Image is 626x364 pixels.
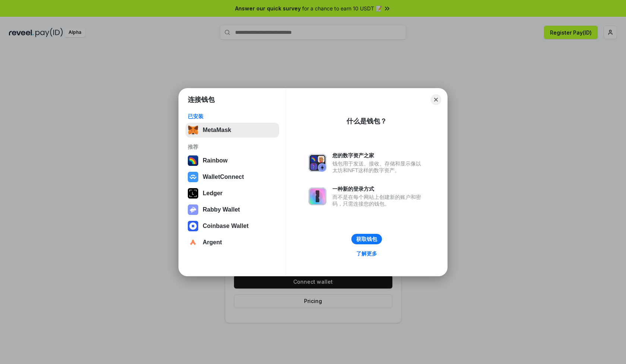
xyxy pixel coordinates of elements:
[351,234,382,244] button: 获取钱包
[356,250,377,257] div: 了解更多
[309,187,326,205] img: svg+xml,%3Csvg%20xmlns%3D%22http%3A%2F%2Fwww.w3.org%2F2000%2Fsvg%22%20fill%3D%22none%22%20viewBox...
[332,194,425,207] div: 而不是在每个网站上创建新的账户和密码，只需连接您的钱包。
[186,123,279,138] button: MetaMask
[332,160,425,174] div: 钱包用于发送、接收、存储和显示像以太坊和NFT这样的数字资产。
[188,155,198,166] img: svg+xml,%3Csvg%20width%3D%22120%22%20height%3D%22120%22%20viewBox%3D%220%200%20120%20120%22%20fil...
[188,221,198,231] img: svg+xml,%3Csvg%20width%3D%2228%22%20height%3D%2228%22%20viewBox%3D%220%200%2028%2028%22%20fill%3D...
[203,174,244,180] div: WalletConnect
[186,235,279,250] button: Argent
[186,186,279,201] button: Ledger
[203,223,249,229] div: Coinbase Wallet
[431,94,441,105] button: Close
[352,249,382,258] a: 了解更多
[188,144,277,150] div: 推荐
[186,219,279,233] button: Coinbase Wallet
[188,172,198,182] img: svg+xml,%3Csvg%20width%3D%2228%22%20height%3D%2228%22%20viewBox%3D%220%200%2028%2028%22%20fill%3D...
[188,204,198,215] img: svg+xml,%3Csvg%20xmlns%3D%22http%3A%2F%2Fwww.w3.org%2F2000%2Fsvg%22%20fill%3D%22none%22%20viewBox...
[188,113,277,120] div: 已安装
[332,186,425,192] div: 一种新的登录方式
[203,157,228,164] div: Rainbow
[203,239,222,246] div: Argent
[203,190,222,197] div: Ledger
[332,152,425,159] div: 您的数字资产之家
[186,153,279,168] button: Rainbow
[347,117,387,126] div: 什么是钱包？
[309,154,326,172] img: svg+xml,%3Csvg%20xmlns%3D%22http%3A%2F%2Fwww.w3.org%2F2000%2Fsvg%22%20fill%3D%22none%22%20viewBox...
[188,95,215,104] h1: 连接钱包
[188,237,198,248] img: svg+xml,%3Csvg%20width%3D%2228%22%20height%3D%2228%22%20viewBox%3D%220%200%2028%2028%22%20fill%3D...
[186,202,279,217] button: Rabby Wallet
[203,127,231,133] div: MetaMask
[186,170,279,184] button: WalletConnect
[188,188,198,199] img: svg+xml,%3Csvg%20xmlns%3D%22http%3A%2F%2Fwww.w3.org%2F2000%2Fsvg%22%20width%3D%2228%22%20height%3...
[203,206,240,213] div: Rabby Wallet
[356,236,377,242] div: 获取钱包
[188,125,198,135] img: svg+xml,%3Csvg%20fill%3D%22none%22%20height%3D%2233%22%20viewBox%3D%220%200%2035%2033%22%20width%...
